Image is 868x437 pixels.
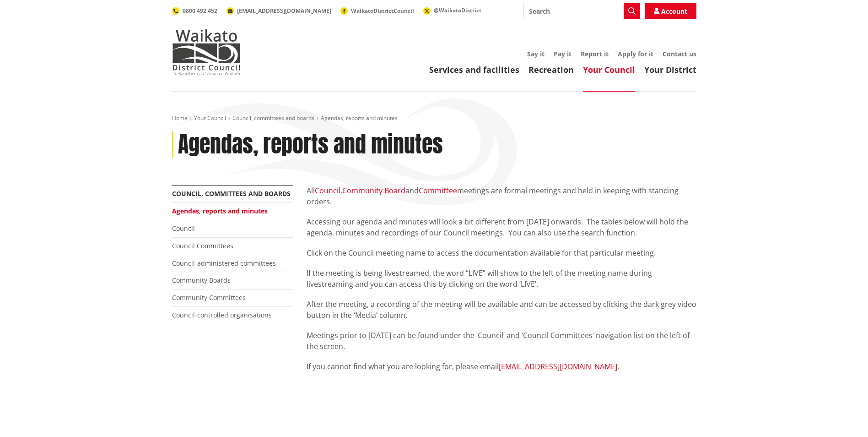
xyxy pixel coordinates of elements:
a: Community Committees [172,293,246,302]
a: Council Committees [172,241,233,250]
span: WaikatoDistrictCouncil [351,7,414,15]
span: 0800 492 452 [183,7,217,15]
nav: breadcrumb [172,115,696,122]
a: Home [172,114,188,122]
h1: Agendas, reports and minutes [178,131,443,158]
a: Report it [581,49,609,58]
a: Council, committees and boards [232,114,314,122]
a: @WaikatoDistrict [423,6,481,14]
a: Apply for it [618,49,653,58]
a: Services and facilities [429,64,519,75]
p: Click on the Council meeting name to access the documentation available for that particular meeting. [307,247,696,258]
a: 0800 492 452 [172,7,217,15]
a: Council [172,224,195,233]
img: Waikato District Council - Te Kaunihera aa Takiwaa o Waikato [172,29,241,75]
a: Committee [419,186,457,196]
a: Council, committees and boards [172,189,291,198]
p: If the meeting is being livestreamed, the word “LIVE” will show to the left of the meeting name d... [307,268,696,290]
input: Search input [523,3,640,19]
a: [EMAIL_ADDRESS][DOMAIN_NAME] [499,361,617,371]
a: Your District [644,64,696,75]
span: [EMAIL_ADDRESS][DOMAIN_NAME] [237,7,331,15]
a: [EMAIL_ADDRESS][DOMAIN_NAME] [226,7,331,15]
a: Pay it [554,49,571,58]
a: Your Council [583,64,635,75]
a: Your Council [194,114,226,122]
p: Meetings prior to [DATE] can be found under the ‘Council’ and ‘Council Committees’ navigation lis... [307,330,696,352]
span: Agendas, reports and minutes [321,114,398,122]
a: Agendas, reports and minutes [172,207,268,215]
span: @WaikatoDistrict [434,6,481,14]
a: Recreation [528,64,574,75]
p: If you cannot find what you are looking for, please email . [307,361,696,372]
a: WaikatoDistrictCouncil [340,7,414,15]
a: Community Boards [172,276,231,284]
a: Contact us [663,49,696,58]
p: After the meeting, a recording of the meeting will be available and can be accessed by clicking t... [307,299,696,321]
a: Council-administered committees [172,259,276,268]
a: Say it [527,49,545,58]
span: Accessing our agenda and minutes will look a bit different from [DATE] onwards. The tables below ... [307,217,688,238]
a: Council [315,186,340,196]
p: All , and meetings are formal meetings and held in keeping with standing orders. [307,185,696,207]
a: Community Board [342,186,405,196]
a: Account [645,3,696,19]
a: Council-controlled organisations [172,311,272,319]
